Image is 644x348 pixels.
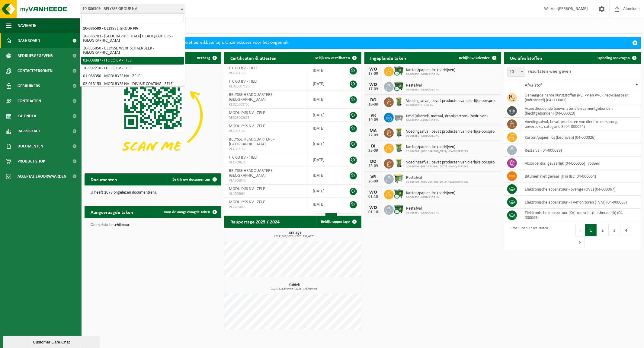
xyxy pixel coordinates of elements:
h3: Kubiek [227,283,361,290]
a: Toon de aangevraagde taken [159,206,221,218]
li: 10-886509 - BELYSSE GROUP NV [81,25,184,33]
button: 2 [597,224,609,236]
span: Voedingsafval, bevat producten van dierlijke oorsprong, onverpakt, categorie 3 [406,129,498,134]
span: Afvalstof [525,83,542,88]
img: Download de VHEPlus App [85,64,221,166]
h2: Certificaten & attesten [224,52,283,64]
span: Documenten [18,139,43,154]
li: 10-935850 - BELYSSE WERF SCHAERBEEK - [GEOGRAPHIC_DATA] [81,45,184,57]
div: DO [367,159,380,164]
i: vodden [588,161,600,166]
img: WB-0140-HPE-GN-50 [394,96,404,107]
span: 10-886509 - BELYSSE GROUP NV [80,5,185,14]
div: Deze avond zal MyVanheede van 18u tot 21u niet bereikbaar zijn. Onze excuses voor het ongemak. [96,37,629,49]
p: Geen data beschikbaar. [91,223,215,227]
span: Bekijk uw certificaten [315,56,350,60]
span: Ophaling aanvragen [598,56,630,60]
span: Karton/papier, los (bedrijven) [406,191,456,196]
div: 25-09 [367,164,380,168]
span: Navigatie [18,18,36,33]
div: 19-09 [367,118,380,122]
div: 18-09 [367,103,380,107]
td: [DATE] [308,122,341,135]
span: Toon de aangevraagde taken [163,210,210,214]
span: RED25007185 [229,84,303,89]
td: voedingsafval, bevat producten van dierlijke oorsprong, onverpakt, categorie 3 (04-000024) [520,118,641,131]
span: MODULYSS NV - ZELE [229,111,265,115]
td: [DATE] [308,153,341,166]
button: 4 [620,224,632,236]
a: Bekijk uw certificaten [310,52,361,64]
span: Acceptatievoorwaarden [18,169,66,184]
span: 01-086350 - MODULYSS NV [406,211,440,215]
span: Restafval [406,176,468,180]
td: [DATE] [308,64,341,77]
span: MODULYSS NV - ZELE [229,200,265,204]
span: Bedrijfsgegevens [18,48,53,63]
li: 02-013153 - MODULYSS NV - DIVISIE COATING - ZELE [81,80,184,88]
div: 01-10 [367,210,380,214]
td: restafval (04-000029) [520,144,641,157]
img: WB-0140-HPE-GN-50 [394,158,404,168]
li: 10-886703 - [GEOGRAPHIC_DATA] HEADQUARTERS - [GEOGRAPHIC_DATA] [81,33,184,45]
img: WB-1100-CU [394,204,404,214]
div: WO [367,205,380,210]
li: 02-008887 - ITC CO BV - TIELT [81,57,184,65]
button: 3 [609,224,620,236]
div: VR [367,113,380,118]
div: 26-09 [367,179,380,184]
td: karton/papier, los (bedrijven) (04-000026) [520,131,641,144]
span: 10-886703 - [GEOGRAPHIC_DATA] HEADQUARTERS [406,150,468,153]
span: ITC CO BV - TIELT [229,66,258,71]
button: 1 [585,224,597,236]
div: DI [367,144,380,149]
div: VR [367,175,380,179]
td: [DATE] [308,135,341,153]
td: [DATE] [308,77,341,90]
span: 01-086350 - MODULYSS NV [406,134,498,138]
span: BELYSSE HEADQUARTERS - [GEOGRAPHIC_DATA] [229,137,274,147]
span: Pmd (plastiek, metaal, drankkartons) (bedrijven) [406,114,488,119]
div: MA [367,128,380,133]
span: VLA705664 [229,191,303,196]
span: Contracten [18,93,41,109]
span: Verberg [197,56,210,60]
img: WB-1100-CU [394,81,404,91]
span: 01-086350 - MODULYSS NV [406,119,488,122]
span: Restafval [406,206,440,211]
span: Karton/papier, los (bedrijven) [406,145,468,150]
button: Previous [575,224,585,236]
span: Karton/papier, los (bedrijven) [406,68,456,73]
div: 1 tot 10 van 37 resultaten [507,223,548,249]
td: asbesthoudende bouwmaterialen cementgebonden (hechtgebonden) (04-000023) [520,104,641,118]
a: Bekijk uw documenten [168,173,221,185]
p: U heeft 2078 ongelezen document(en). [91,191,215,195]
td: bitumen niet gevaarlijk in IBC (04-000064) [520,170,641,183]
h2: Ingeplande taken [364,52,412,64]
span: VLA709672 [229,160,303,165]
span: ITC CO BV - TIELT [229,79,258,84]
div: 22-09 [367,133,380,138]
iframe: chat widget [3,335,101,348]
span: BELYSSE HEADQUARTERS - [GEOGRAPHIC_DATA] [229,169,274,178]
h2: Rapportage 2025 / 2024 [224,216,286,227]
span: 01-086350 - MODULYSS NV [406,88,440,92]
a: Bekijk rapportage [316,216,361,228]
img: WB-1100-CU [394,66,404,76]
span: Kalender [18,109,36,124]
div: 23-09 [367,149,380,153]
h2: Documenten [85,173,123,185]
td: elektronische apparatuur - overige (OVE) (04-000067) [520,183,641,196]
span: Dashboard [18,33,40,48]
span: 10 [508,68,525,76]
span: 01-086350 - MODULYSS NV [406,196,456,199]
span: Contactpersonen [18,63,53,78]
img: WB-2500-GAL-GY-01 [394,112,404,122]
td: [DATE] [308,166,341,185]
span: Bekijk uw kalender [459,56,490,60]
div: 01-10 [367,195,380,199]
span: 01-086350 - MODULYSS NV [406,73,456,76]
td: [DATE] [308,185,341,198]
span: 10 [507,68,525,77]
span: 02-008887 - ITC CO BV [406,103,498,107]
